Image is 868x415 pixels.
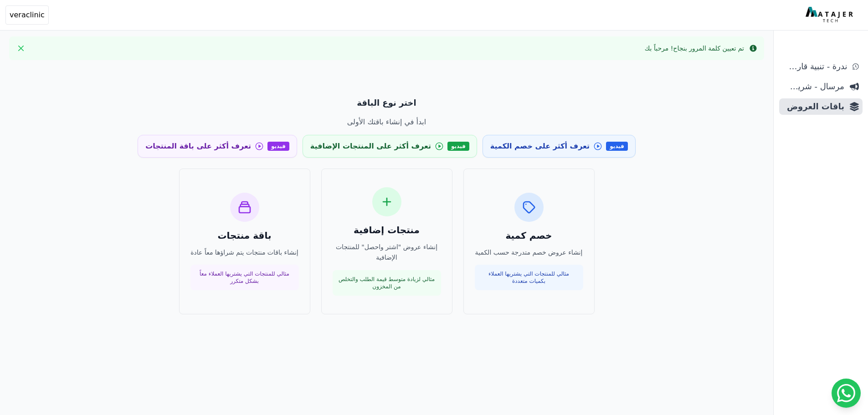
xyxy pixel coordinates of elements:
[84,117,689,128] p: ابدأ في إنشاء باقتك الأولى
[333,224,441,236] h3: منتجات إضافية
[303,135,477,158] a: فيديو تعرف أكثر على المنتجات الإضافية
[806,7,855,23] img: MatajerTech Logo
[338,276,436,290] p: مثالي لزيادة متوسط قيمة الطلب والتخلص من المخزون
[490,141,590,152] span: تعرف أكثر على خصم الكمية
[10,10,45,20] span: veraclinic
[310,141,431,152] span: تعرف أكثر على المنتجات الإضافية
[606,142,628,151] span: فيديو
[783,100,844,113] span: باقات العروض
[138,135,297,158] a: فيديو تعرف أكثر على باقة المنتجات
[5,5,49,25] button: veraclinic
[783,60,847,73] span: ندرة - تنبية قارب علي النفاذ
[84,97,689,109] p: اختر نوع الباقة
[14,41,28,56] button: Close
[783,80,844,93] span: مرسال - شريط دعاية
[333,242,441,263] p: إنشاء عروض "اشتر واحصل" للمنتجات الإضافية
[475,247,583,258] p: إنشاء عروض خصم متدرجة حسب الكمية
[196,270,293,285] p: مثالي للمنتجات التي يشتريها العملاء معاً بشكل متكرر
[190,229,299,242] h3: باقة منتجات
[190,247,299,258] p: إنشاء باقات منتجات يتم شراؤها معاً عادة
[145,141,251,152] span: تعرف أكثر على باقة المنتجات
[267,142,289,151] span: فيديو
[645,44,744,53] div: تم تعيين كلمة المرور بنجاح! مرحباً بك
[483,135,636,158] a: فيديو تعرف أكثر على خصم الكمية
[475,229,583,242] h3: خصم كمية
[480,270,578,285] p: مثالي للمنتجات التي يشتريها العملاء بكميات متعددة
[447,142,469,151] span: فيديو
